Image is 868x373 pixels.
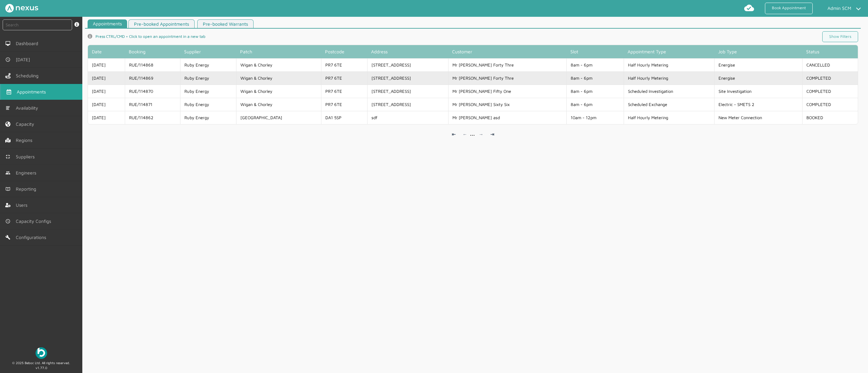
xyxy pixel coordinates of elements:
img: user-left-menu.svg [5,202,11,208]
td: Energise [714,71,802,85]
td: 10am - 12pm [566,111,624,124]
input: Search by: Ref, PostCode, MPAN, MPRN, Account, Customer [3,19,72,30]
th: Date [88,45,125,58]
th: Appointment Type [624,45,714,58]
img: md-list.svg [5,105,11,111]
td: PR7 6TE [321,85,367,98]
td: Ruby Energy [180,71,236,85]
th: Slot [566,45,624,58]
td: Wigan & Chorley [236,71,321,85]
th: Job Type [714,45,802,58]
td: Mr [PERSON_NAME] Forty Thre [448,71,566,85]
span: Reporting [16,186,39,192]
td: 8am - 6pm [566,98,624,111]
a: Pre-booked Warrants [197,19,254,28]
span: [DATE] [16,57,33,62]
img: regions.left-menu.svg [5,138,11,143]
td: [DATE] [88,98,125,111]
td: Energise [714,58,802,71]
td: 8am - 6pm [566,58,624,71]
span: Capacity Configs [16,219,54,224]
span: Scheduling [16,73,41,78]
img: md-contract.svg [5,154,11,159]
td: [STREET_ADDRESS] [367,71,448,85]
span: Configurations [16,235,49,240]
td: Mr [PERSON_NAME] Sixty Six [448,98,566,111]
th: Supplier [180,45,236,58]
td: [DATE] [88,71,125,85]
td: PR7 6TE [321,98,367,111]
td: Half Hourly Metering [624,58,714,71]
th: Address [367,45,448,58]
td: New Meter Connection [714,111,802,124]
td: COMPLETED [802,98,858,111]
a: ⇥ [487,129,497,139]
span: Users [16,202,30,208]
span: Capacity [16,121,37,127]
img: md-cloud-done.svg [744,3,754,13]
a: → [476,129,486,139]
td: PR7 6TE [321,58,367,71]
a: ⇤ [449,129,459,139]
span: Availability [16,105,41,111]
td: Electric - SMETS 2 [714,98,802,111]
a: ← [460,129,470,139]
td: Half Hourly Metering [624,71,714,85]
td: RUE/114862 [125,111,180,124]
td: Scheduled Investigation [624,85,714,98]
td: RUE/114870 [125,85,180,98]
td: [STREET_ADDRESS] [367,85,448,98]
a: Pre-booked Appointments [128,19,195,28]
td: PR7 6TE [321,71,367,85]
td: Mr [PERSON_NAME] Fifty One [448,85,566,98]
img: md-time.svg [5,57,11,62]
td: [DATE] [88,58,125,71]
img: capacity-left-menu.svg [5,121,11,127]
td: Mr [PERSON_NAME] Forty Thre [448,58,566,71]
td: Site Investigation [714,85,802,98]
span: Appointments [17,89,48,94]
a: Show Filters [822,31,858,42]
td: Wigan & Chorley [236,98,321,111]
a: Book Appointment [765,3,813,14]
th: Customer [448,45,566,58]
td: [GEOGRAPHIC_DATA] [236,111,321,124]
img: md-book.svg [5,186,11,192]
td: Wigan & Chorley [236,85,321,98]
th: Postcode [321,45,367,58]
img: scheduling-left-menu.svg [5,73,11,78]
td: Half Hourly Metering [624,111,714,124]
a: Appointments [88,19,127,28]
td: RUE/114869 [125,71,180,85]
td: Scheduled Exchange [624,98,714,111]
td: [STREET_ADDRESS] [367,98,448,111]
span: Regions [16,138,35,143]
td: sdf [367,111,448,124]
td: [DATE] [88,85,125,98]
td: Mr [PERSON_NAME] asd [448,111,566,124]
img: Beboc Logo [36,347,47,359]
td: 8am - 6pm [566,71,624,85]
td: COMPLETED [802,71,858,85]
img: md-time.svg [5,219,11,224]
th: Patch [236,45,321,58]
img: md-people.svg [5,170,11,175]
div: ... [470,129,475,137]
td: RUE/114868 [125,58,180,71]
td: COMPLETED [802,85,858,98]
th: Status [802,45,858,58]
span: Engineers [16,170,39,175]
td: Ruby Energy [180,58,236,71]
td: Wigan & Chorley [236,58,321,71]
td: CANCELLED [802,58,858,71]
td: Ruby Energy [180,98,236,111]
img: md-build.svg [5,235,11,240]
img: appointments-left-menu.svg [6,89,12,94]
td: RUE/114871 [125,98,180,111]
td: Ruby Energy [180,111,236,124]
td: BOOKED [802,111,858,124]
span: Suppliers [16,154,37,159]
td: [DATE] [88,111,125,124]
td: [STREET_ADDRESS] [367,58,448,71]
span: Dashboard [16,41,41,46]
